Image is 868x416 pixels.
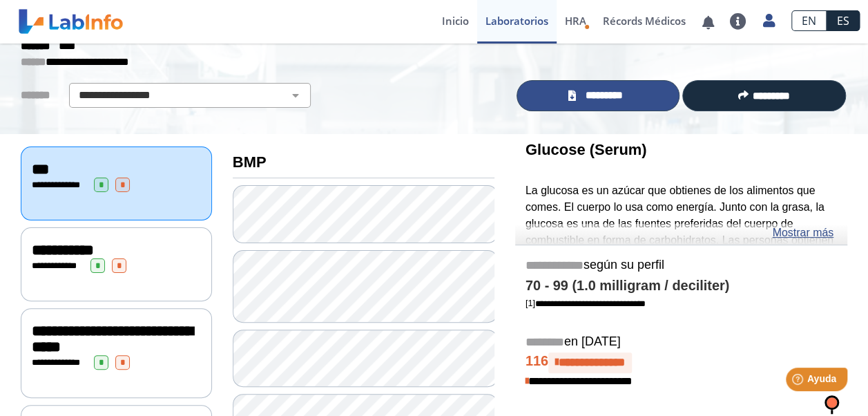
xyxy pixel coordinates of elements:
a: Mostrar más [772,225,833,241]
span: HRA [565,14,586,28]
h4: 116 [525,352,837,373]
h5: según su perfil [525,258,837,274]
b: Glucose (Serum) [525,141,647,158]
h4: 70 - 99 (1.0 milligram / deciliter) [525,278,837,294]
iframe: Help widget launcher [745,362,853,401]
a: [1] [525,298,646,308]
p: La glucosa es un azúcar que obtienes de los alimentos que comes. El cuerpo lo usa como energía. J... [525,182,837,331]
h5: en [DATE] [525,334,837,350]
a: EN [791,10,827,31]
b: BMP [233,153,267,171]
a: ES [827,10,860,31]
